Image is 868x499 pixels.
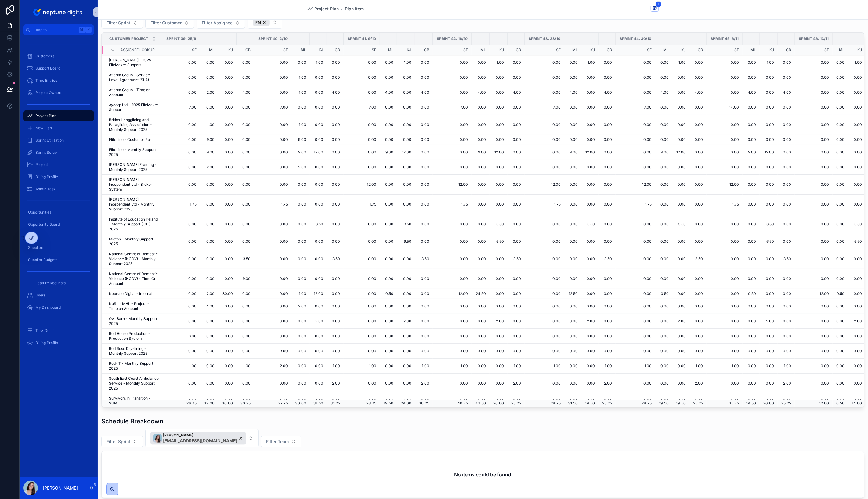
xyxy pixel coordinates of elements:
td: 0.00 [525,85,564,100]
td: 0.00 [743,100,760,115]
td: 0.00 [200,70,218,85]
a: Sprint Setup [23,147,94,158]
td: 0.00 [760,115,778,135]
span: Feature Requests [35,281,66,285]
a: Customers [23,51,94,62]
td: 0.00 [218,70,237,85]
td: 0.00 [525,115,564,135]
a: Opportunity Board [23,219,94,230]
button: Select Button [261,436,301,447]
span: Supplier Budgets [28,257,57,262]
td: 0.00 [490,70,508,85]
td: 0.00 [778,55,795,70]
td: 4.00 [689,85,707,100]
td: 0.00 [200,55,218,70]
td: 0.00 [655,100,672,115]
td: 0.00 [218,115,237,135]
td: CB [508,45,525,55]
span: Sprint 43: 23/10 [529,36,560,41]
td: 0.00 [564,55,581,70]
td: CB [689,45,707,55]
button: Select Button [145,17,194,29]
span: Filter Sprint [107,20,130,26]
td: 0.00 [689,100,707,115]
td: 7.00 [616,100,655,115]
td: 0.00 [415,100,433,115]
td: 0.00 [848,100,866,115]
td: 0.00 [310,85,327,100]
td: 0.00 [344,85,380,100]
a: Project Plan [23,110,94,121]
span: Task Detail [35,328,55,333]
span: Jump to... [33,27,76,32]
td: 0.00 [237,135,254,145]
td: 0.00 [310,135,327,145]
td: 4.00 [415,85,433,100]
td: SE [525,45,564,55]
td: 0.00 [743,135,760,145]
td: 0.00 [472,55,490,70]
td: 0.00 [162,135,200,145]
td: 0.00 [655,135,672,145]
td: 0.00 [616,55,655,70]
td: 0.00 [254,55,291,70]
td: ML [200,45,218,55]
td: 0.00 [490,85,508,100]
td: 4.00 [778,85,795,100]
td: KJ [760,45,778,55]
span: Billing Profile [35,174,58,179]
td: 0.00 [254,85,291,100]
td: 0.00 [380,70,397,85]
span: Project [35,162,48,167]
td: 0.00 [833,70,848,85]
button: Unselect 59 [150,432,246,445]
td: FliteLine - Customer Portal [102,135,162,145]
td: 7.00 [433,100,472,115]
td: 0.00 [599,115,616,135]
td: 0.00 [525,135,564,145]
td: 0.00 [672,85,689,100]
td: 0.00 [833,135,848,145]
td: 1.00 [581,55,599,70]
td: 0.00 [397,70,415,85]
td: 0.00 [433,115,472,135]
span: Project Owners [35,90,62,95]
a: Project Plan [307,6,339,12]
span: Filter Customer [150,20,182,26]
td: 0.00 [237,100,254,115]
td: 0.00 [327,70,344,85]
td: 0.00 [795,85,833,100]
td: 0.00 [760,70,778,85]
td: 0.00 [795,55,833,70]
td: 7.00 [162,100,200,115]
a: Project Owners [23,87,94,98]
td: 0.00 [581,100,599,115]
td: British Hanggliding and Paragliding Association - Monthly Support 2025 [102,115,162,135]
td: 0.00 [415,135,433,145]
td: 0.00 [795,70,833,85]
span: Sprint 42: 16/10 [437,36,468,41]
td: 1.00 [672,55,689,70]
button: Select Button [197,17,245,29]
td: 1.00 [397,55,415,70]
td: 0.00 [795,135,833,145]
td: 0.00 [564,70,581,85]
td: 0.00 [310,100,327,115]
td: 0.00 [162,55,200,70]
td: 0.00 [655,70,672,85]
td: 1.00 [848,55,866,70]
td: 0.00 [490,135,508,145]
td: 0.00 [508,70,525,85]
span: Sprint 44: 30/10 [620,36,651,41]
td: 0.00 [795,100,833,115]
td: 0.00 [707,70,743,85]
td: KJ [581,45,599,55]
a: Users [23,290,94,301]
td: KJ [218,45,237,55]
td: 0.00 [433,135,472,145]
span: Opportunities [28,210,51,215]
td: 0.00 [380,100,397,115]
td: CB [599,45,616,55]
td: 0.00 [760,85,778,100]
td: 1.00 [291,70,310,85]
